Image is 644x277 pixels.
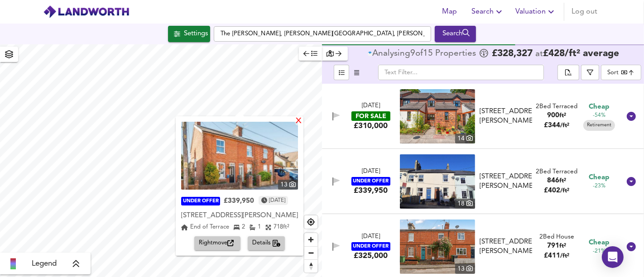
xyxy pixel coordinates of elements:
[435,3,464,21] button: Map
[492,49,533,58] span: £ 328,327
[561,123,570,129] span: / ft²
[184,28,208,40] div: Settings
[354,251,388,261] div: £325,000
[544,122,570,129] span: £ 344
[626,176,637,187] svg: Show Details
[560,243,567,249] span: ft²
[181,197,220,206] div: UNDER OFFER
[560,178,567,184] span: ft²
[43,5,130,19] img: logo
[362,167,380,176] div: [DATE]
[423,49,433,58] span: 15
[471,5,505,18] span: Search
[248,236,285,250] button: Details
[536,102,578,111] div: 2 Bed Terraced
[601,65,641,80] div: Sort
[589,238,610,248] span: Cheap
[400,220,475,274] img: property thumbnail
[544,253,570,259] span: £ 411
[593,112,606,119] span: -54%
[435,26,476,42] button: Search
[626,241,637,252] svg: Show Details
[181,122,298,190] img: property thumbnail
[322,84,644,149] div: [DATE]FOR SALE£310,000 property thumbnail 14 [STREET_ADDRESS][PERSON_NAME]2Bed Terraced900ft²£344...
[168,26,210,42] div: Click to configure Search Settings
[362,102,380,110] div: [DATE]
[304,259,317,272] button: Reset bearing to north
[351,177,390,186] div: UNDER OFFER
[544,187,570,194] span: £ 402
[181,122,298,190] a: property thumbnail 13
[561,253,570,259] span: / ft²
[468,3,508,21] button: Search
[283,224,289,230] span: ft²
[278,180,298,190] div: 13
[512,3,560,21] button: Valuation
[351,111,390,121] div: FOR SALE
[560,113,567,119] span: ft²
[607,68,619,77] div: Sort
[626,111,637,122] svg: Show Details
[304,233,317,246] button: Zoom in
[602,246,624,268] div: Open Intercom Messenger
[480,107,532,126] div: [STREET_ADDRESS][PERSON_NAME]
[548,177,560,184] span: 846
[322,149,644,214] div: [DATE]UNDER OFFER£339,950 property thumbnail 18 [STREET_ADDRESS][PERSON_NAME]2Bed Terraced846ft²£...
[400,89,475,143] a: property thumbnail 14
[548,112,560,119] span: 900
[557,65,579,80] div: split button
[476,172,536,191] div: Vicarage Road, Alton, Hampshire, GU34 1NZ
[455,134,475,143] div: 14
[250,223,261,232] div: 1
[437,28,474,40] div: Search
[455,199,475,209] div: 18
[199,238,236,248] span: Rightmove
[351,242,390,251] div: UNDER OFFER
[274,224,283,230] span: 718
[435,26,476,42] div: Run Your Search
[480,237,532,257] div: [STREET_ADDRESS][PERSON_NAME]
[295,117,303,126] div: X
[589,102,610,112] span: Cheap
[304,260,317,272] span: Reset bearing to north
[168,26,210,42] button: Settings
[593,248,606,255] span: -21%
[515,5,557,18] span: Valuation
[400,154,475,209] img: property thumbnail
[252,238,281,248] span: Details
[304,215,317,229] button: Find my location
[354,121,388,131] div: £310,000
[548,243,560,249] span: 791
[181,211,298,220] div: [STREET_ADDRESS][PERSON_NAME]
[214,26,431,42] input: Enter a location...
[561,188,570,194] span: / ft²
[400,89,475,143] img: property thumbnail
[32,258,57,269] span: Legend
[400,154,475,209] a: property thumbnail 18
[181,223,229,232] div: End of Terrace
[589,173,610,182] span: Cheap
[234,223,245,232] div: 2
[455,264,475,274] div: 13
[535,50,543,58] span: at
[593,182,606,190] span: -23%
[568,3,601,21] button: Log out
[224,197,254,206] div: £339,950
[362,233,380,241] div: [DATE]
[372,49,410,58] div: Analysing
[583,122,615,129] span: Retirement
[304,247,317,259] span: Zoom out
[400,220,475,274] a: property thumbnail 13
[410,49,415,58] span: 9
[536,167,578,176] div: 2 Bed Terraced
[572,5,597,18] span: Log out
[480,172,532,191] div: [STREET_ADDRESS][PERSON_NAME]
[439,5,461,18] span: Map
[194,236,244,250] a: Rightmove
[194,236,240,250] button: Rightmove
[539,233,574,241] div: 2 Bed House
[354,186,388,196] div: £339,950
[476,107,536,126] div: Lenten Street, Alton, Hampshire, GU34 1HB
[378,65,544,80] input: Text Filter...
